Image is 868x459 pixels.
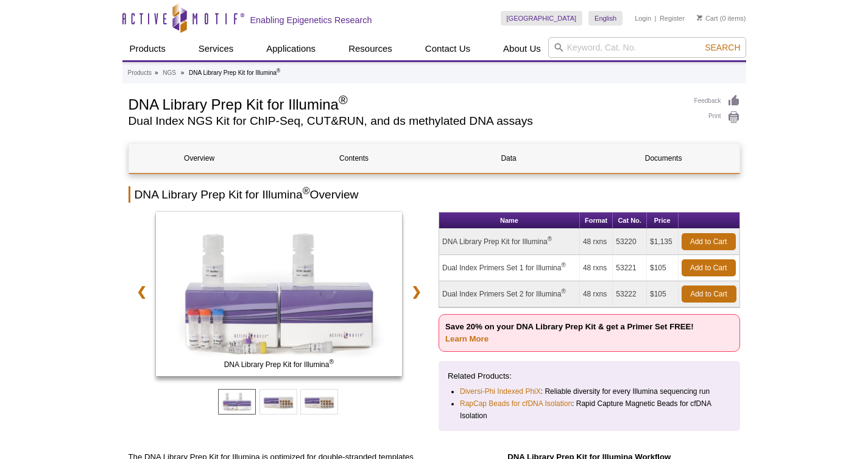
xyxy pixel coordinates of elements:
[181,69,185,76] li: »
[697,15,702,21] img: Your Cart
[647,255,679,281] td: $105
[682,233,736,250] a: Add to Cart
[647,281,679,307] td: $105
[418,37,478,60] a: Contact Us
[705,43,740,52] span: Search
[191,37,241,60] a: Services
[329,359,333,365] sup: ®
[588,11,623,26] a: English
[445,322,694,343] strong: Save 20% on your DNA Library Prep Kit & get a Primer Set FREE!
[635,14,651,23] a: Login
[439,229,580,255] td: DNA Library Prep Kit for Illumina
[613,281,647,307] td: 53222
[697,14,718,23] a: Cart
[284,144,425,173] a: Contents
[647,212,679,229] th: Price
[580,212,613,229] th: Format
[439,281,580,307] td: Dual Index Primers Set 2 for Illumina
[129,186,740,203] h2: DNA Library Prep Kit for Illumina Overview
[129,94,682,113] h1: DNA Library Prep Kit for Illumina
[548,236,552,242] sup: ®
[460,385,720,398] li: : Reliable diversity for every Illumina sequencing run
[439,212,580,229] th: Name
[613,255,647,281] td: 53221
[655,11,657,26] li: |
[460,398,720,422] li: : Rapid Capture Magnetic Beads for cfDNA Isolation
[580,229,613,255] td: 48 rxns
[129,144,270,173] a: Overview
[460,385,541,398] a: Diversi-Phi Indexed PhiX
[439,144,579,173] a: Data
[250,15,372,26] h2: Enabling Epigenetics Research
[580,255,613,281] td: 48 rxns
[439,255,580,281] td: Dual Index Primers Set 1 for Illumina
[613,212,647,229] th: Cat No.
[701,42,744,53] button: Search
[613,229,647,255] td: 53220
[580,281,613,307] td: 48 rxns
[303,186,310,196] sup: ®
[647,229,679,255] td: $1,135
[501,11,583,26] a: [GEOGRAPHIC_DATA]
[277,68,280,74] sup: ®
[158,359,400,371] span: DNA Library Prep Kit for Illumina
[496,37,548,60] a: About Us
[122,37,173,60] a: Products
[403,278,429,306] a: ❯
[561,262,565,268] sup: ®
[682,286,736,303] a: Add to Cart
[189,69,280,76] li: DNA Library Prep Kit for Illumina
[697,11,746,26] li: (0 items)
[561,288,565,295] sup: ®
[341,37,400,60] a: Resources
[259,37,323,60] a: Applications
[155,69,158,76] li: »
[339,93,348,107] sup: ®
[460,398,572,410] a: RapCap Beads for cfDNA Isolation
[593,144,734,173] a: Documents
[682,259,736,276] a: Add to Cart
[448,370,731,382] p: Related Products:
[694,94,740,108] a: Feedback
[129,278,155,306] a: ❮
[156,212,403,380] a: DNA Library Prep Kit for Illumina
[445,334,489,343] a: Learn More
[694,111,740,124] a: Print
[129,116,682,127] h2: Dual Index NGS Kit for ChIP-Seq, CUT&RUN, and ds methylated DNA assays
[660,14,685,23] a: Register
[548,37,746,58] input: Keyword, Cat. No.
[163,68,176,79] a: NGS
[156,212,403,376] img: DNA Library Prep Kit for Illumina
[128,68,152,79] a: Products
